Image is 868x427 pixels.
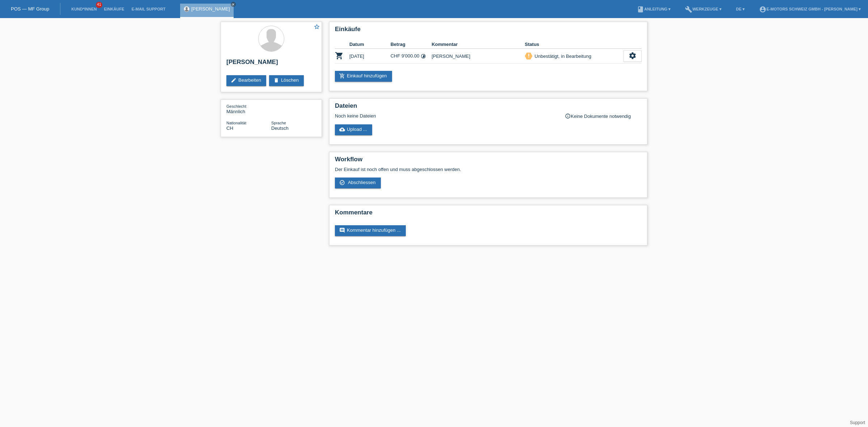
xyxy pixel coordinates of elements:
td: CHF 9'000.00 [391,49,432,64]
a: E-Mail Support [128,7,169,11]
td: [DATE] [349,49,391,64]
h2: Workflow [335,156,642,167]
a: close [231,2,236,7]
a: star_border [314,24,320,31]
th: Kommentar [431,40,525,49]
h2: [PERSON_NAME] [226,59,316,69]
div: Unbestätigt, in Bearbeitung [532,52,591,60]
span: Geschlecht [226,104,246,108]
th: Betrag [391,40,432,49]
th: Status [525,40,624,49]
div: Noch keine Dateien [335,113,556,119]
span: Sprache [271,121,286,125]
i: priority_high [526,53,531,58]
i: add_shopping_cart [339,73,345,79]
a: Support [850,420,865,425]
a: Kund*innen [68,7,100,11]
i: check_circle_outline [339,180,345,185]
a: buildWerkzeuge ▾ [681,7,725,11]
i: close [231,3,235,6]
th: Datum [349,40,391,49]
a: POS — MF Group [11,6,49,12]
td: [PERSON_NAME] [431,49,525,64]
a: [PERSON_NAME] [191,6,230,12]
a: check_circle_outline Abschliessen [335,178,381,188]
i: account_circle [759,6,766,13]
p: Der Einkauf ist noch offen und muss abgeschlossen werden. [335,167,642,172]
i: cloud_upload [339,127,345,132]
a: account_circleE-Motors Schweiz GmbH - [PERSON_NAME] ▾ [756,7,864,11]
i: info_outline [565,113,571,119]
a: bookAnleitung ▾ [633,7,674,11]
a: deleteLöschen [269,75,304,86]
i: edit [231,77,237,83]
h2: Kommentare [335,209,642,220]
a: editBearbeiten [226,75,266,86]
a: Einkäufe [100,7,128,11]
h2: Dateien [335,102,642,113]
span: Abschliessen [348,180,376,185]
i: book [637,6,644,13]
h2: Einkäufe [335,26,642,37]
i: build [685,6,692,13]
i: settings [629,52,637,60]
i: Fixe Raten (48 Raten) [421,54,426,59]
i: delete [273,77,279,83]
span: Nationalität [226,121,246,125]
span: Deutsch [271,125,289,131]
i: comment [339,227,345,233]
span: Schweiz [226,125,233,131]
a: DE ▾ [732,7,748,11]
a: cloud_uploadUpload ... [335,124,372,135]
i: star_border [314,24,320,30]
span: 41 [96,2,102,8]
a: commentKommentar hinzufügen ... [335,225,406,236]
a: add_shopping_cartEinkauf hinzufügen [335,71,392,82]
div: Männlich [226,103,271,114]
div: Keine Dokumente notwendig [565,113,642,119]
i: POSP00026264 [335,51,344,60]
